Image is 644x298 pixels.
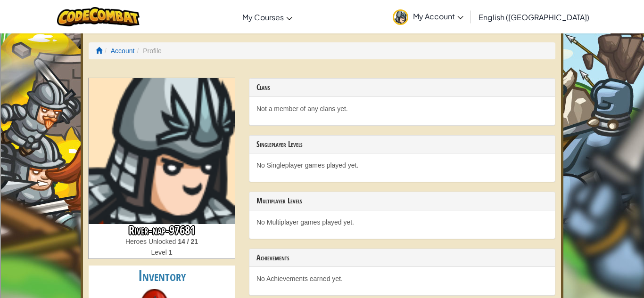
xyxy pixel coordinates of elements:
a: English ([GEOGRAPHIC_DATA]) [474,4,594,30]
a: My Courses [238,4,297,30]
img: avatar [393,9,408,25]
span: My Courses [242,12,284,22]
img: CodeCombat logo [57,7,140,26]
a: My Account [388,2,468,32]
span: English ([GEOGRAPHIC_DATA]) [479,12,589,22]
span: My Account [413,11,463,21]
